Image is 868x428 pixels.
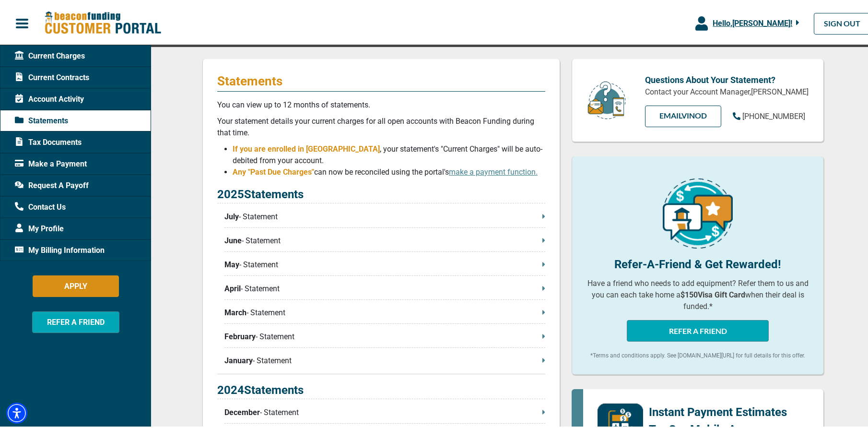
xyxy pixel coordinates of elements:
[224,305,246,317] span: March
[15,156,87,168] span: Make a Payment
[15,243,105,254] span: My Billing Information
[15,178,89,190] span: Request A Payoff
[224,329,545,341] p: - Statement
[627,318,769,340] button: REFER A FRIEND
[224,353,545,365] p: - Statement
[733,109,805,120] a: [PHONE_NUMBER]
[224,257,545,269] p: - Statement
[44,9,161,34] img: Beacon Funding Customer Portal Logo
[585,79,628,119] img: customer-service.png
[233,166,314,175] span: Any "Past Due Charges"
[586,349,809,358] p: *Terms and conditions apply. See [DOMAIN_NAME][URL] for full details for this offer.
[314,166,538,175] span: can now be reconciled using the portal's
[680,288,745,297] b: $150 Visa Gift Card
[713,17,792,26] span: Hello, [PERSON_NAME] !
[32,309,119,331] button: REFER A FRIEND
[233,143,542,163] span: , your statement's "Current Charges" will be auto-debited from your account.
[586,276,809,310] p: Have a friend who needs to add equipment? Refer them to us and you can each take home a when thei...
[586,254,809,271] p: Refer-A-Friend & Get Rewarded!
[224,209,545,221] p: - Statement
[233,143,380,152] span: If you are enrolled in [GEOGRAPHIC_DATA]
[15,135,82,146] span: Tax Documents
[224,281,241,293] span: April
[649,402,787,419] p: Instant Payment Estimates
[217,184,545,202] p: 2025 Statements
[224,353,253,365] span: January
[224,305,545,317] p: - Statement
[217,71,545,87] p: Statements
[224,329,256,341] span: February
[449,166,538,175] a: make a payment function.
[15,92,84,103] span: Account Activity
[15,48,85,60] span: Current Charges
[15,113,68,125] span: Statements
[33,273,119,295] button: APPLY
[15,70,89,82] span: Current Contracts
[224,281,545,293] p: - Statement
[224,233,242,245] span: June
[6,401,27,422] div: Accessibility Menu
[645,71,809,84] p: Questions About Your Statement?
[224,233,545,245] p: - Statement
[645,104,721,125] a: EMAILVinod
[224,405,260,416] span: December
[224,209,239,221] span: July
[15,221,64,233] span: My Profile
[742,110,805,119] span: [PHONE_NUMBER]
[217,97,545,109] p: You can view up to 12 months of statements.
[663,177,733,247] img: refer-a-friend-icon.png
[217,380,545,397] p: 2024 Statements
[15,200,66,211] span: Contact Us
[224,405,545,416] p: - Statement
[224,257,239,269] span: May
[217,114,545,137] p: Your statement details your current charges for all open accounts with Beacon Funding during that...
[645,84,809,96] p: Contact your Account Manager, [PERSON_NAME]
